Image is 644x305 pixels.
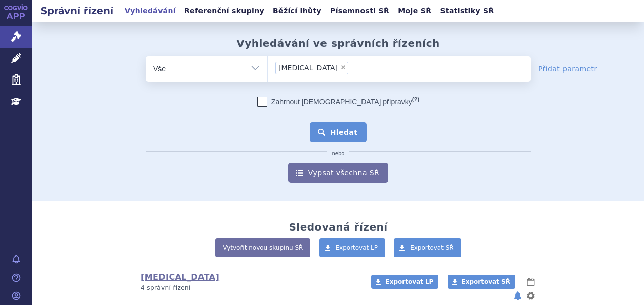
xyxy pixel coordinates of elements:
[410,244,454,251] span: Exportovat SŘ
[122,4,179,18] a: Vyhledávání
[437,4,497,18] a: Statistiky SŘ
[327,4,392,18] a: Písemnosti SŘ
[371,275,438,289] a: Exportovat LP
[385,278,433,285] span: Exportovat LP
[270,4,325,18] a: Běžící lhůty
[236,37,440,49] h2: Vyhledávání ve správních řízeních
[141,272,219,282] a: [MEDICAL_DATA]
[319,238,386,257] a: Exportovat LP
[351,61,399,74] input: [MEDICAL_DATA]
[32,4,122,18] h2: Správní řízení
[289,221,387,233] h2: Sledovaná řízení
[288,163,388,183] a: Vypsat všechna SŘ
[340,64,346,70] span: ×
[513,290,523,302] button: notifikace
[526,290,536,302] button: nastavení
[181,4,267,18] a: Referenční skupiny
[336,244,378,251] span: Exportovat LP
[462,278,510,285] span: Exportovat SŘ
[141,284,358,292] p: 4 správní řízení
[327,150,350,157] i: nebo
[278,64,338,71] span: [MEDICAL_DATA]
[257,97,419,107] label: Zahrnout [DEMOGRAPHIC_DATA] přípravky
[215,238,310,257] a: Vytvořit novou skupinu SŘ
[448,275,515,289] a: Exportovat SŘ
[538,64,597,74] a: Přidat parametr
[412,96,419,103] abbr: (?)
[394,238,461,257] a: Exportovat SŘ
[395,4,434,18] a: Moje SŘ
[310,122,367,142] button: Hledat
[526,276,536,288] button: lhůty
